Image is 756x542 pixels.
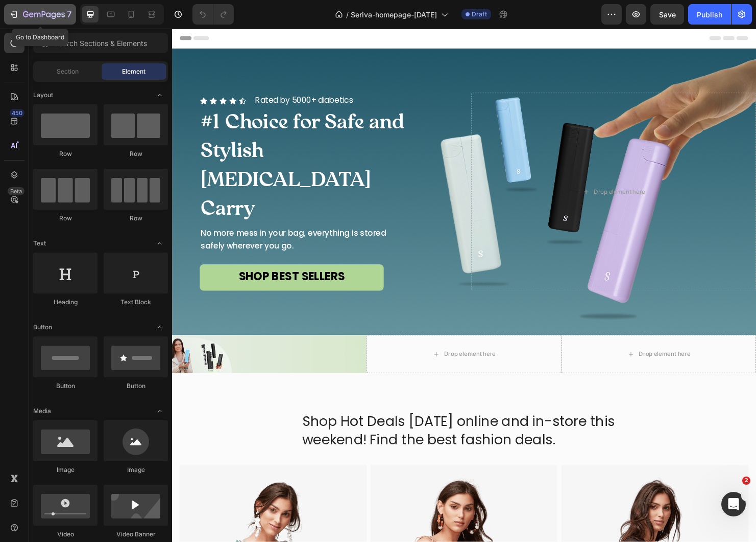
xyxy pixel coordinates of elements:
[152,403,168,419] span: Toggle open
[67,8,71,20] p: 7
[33,214,97,223] div: Row
[57,67,79,76] span: Section
[104,214,168,223] div: Row
[136,403,476,441] p: Shop Hot Deals [DATE] online and in-store this weekend! Find the best fashion deals.
[152,87,168,103] span: Toggle open
[192,4,234,25] div: Undo/Redo
[697,9,722,20] div: Publish
[346,9,349,20] span: /
[688,4,731,25] button: Publish
[33,323,52,332] span: Button
[8,187,25,195] div: Beta
[4,4,76,25] button: 7
[490,337,544,346] div: Drop element here
[33,406,51,416] span: Media
[659,10,676,19] span: Save
[152,235,168,252] span: Toggle open
[172,29,756,542] iframe: Design area
[650,4,684,25] button: Save
[104,149,168,159] div: Row
[104,298,168,307] div: Text Block
[443,167,497,175] div: Drop element here
[33,298,97,307] div: Heading
[351,9,437,20] span: Seriva-homepage-[DATE]
[33,149,97,159] div: Row
[33,33,168,53] input: Search Sections & Elements
[104,381,168,391] div: Button
[33,91,53,100] span: Layout
[285,337,339,346] div: Drop element here
[33,530,97,539] div: Video
[33,465,97,475] div: Image
[721,492,746,516] iframe: Intercom live chat
[10,109,25,117] div: 450
[472,10,487,19] span: Draft
[33,381,97,391] div: Button
[152,319,168,335] span: Toggle open
[742,477,750,485] span: 2
[104,465,168,475] div: Image
[104,530,168,539] div: Video Banner
[122,67,145,76] span: Element
[33,239,46,248] span: Text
